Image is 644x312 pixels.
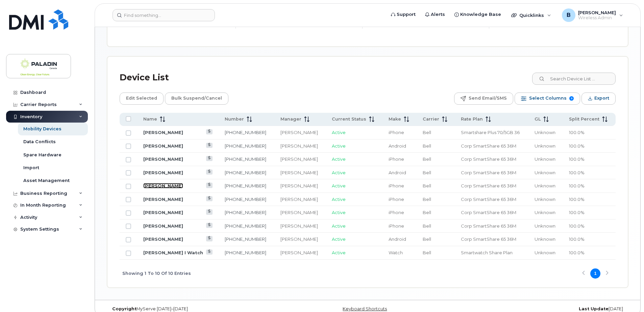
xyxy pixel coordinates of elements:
[535,210,555,215] span: Unknown
[120,93,164,105] button: Edit Selected
[225,236,266,242] a: [PHONE_NUMBER]
[569,236,585,242] span: 100.0%
[206,156,213,161] a: View Last Bill
[431,11,445,18] span: Alerts
[515,93,580,105] button: Select Columns 9
[506,8,556,22] div: Quicklinks
[143,143,183,149] a: [PERSON_NAME]
[280,129,320,136] div: [PERSON_NAME]
[389,156,404,162] span: iPhone
[389,236,406,242] span: Android
[461,116,483,122] span: Rate Plan
[578,15,616,21] span: Wireless Admin
[389,183,404,188] span: iPhone
[519,12,544,18] span: Quicklinks
[423,183,431,188] span: Bell
[143,156,183,162] a: [PERSON_NAME]
[280,209,320,216] div: [PERSON_NAME]
[280,250,320,256] div: [PERSON_NAME]
[557,8,628,22] div: Bob
[143,236,183,242] a: [PERSON_NAME]
[569,170,585,175] span: 100.0%
[461,197,516,202] span: Corp SmartShare 65 36M
[225,183,266,188] a: [PHONE_NUMBER]
[225,170,266,175] a: [PHONE_NUMBER]
[113,9,215,21] input: Find something...
[206,223,213,228] a: View Last Bill
[143,197,183,202] a: [PERSON_NAME]
[386,8,420,21] a: Support
[280,196,320,203] div: [PERSON_NAME]
[389,250,403,255] span: Watch
[578,10,616,15] span: [PERSON_NAME]
[535,236,555,242] span: Unknown
[423,156,431,162] span: Bell
[535,250,555,255] span: Unknown
[535,130,555,135] span: Unknown
[461,156,516,162] span: Corp SmartShare 65 36M
[112,306,137,311] strong: Copyright
[332,250,346,255] span: Active
[389,116,401,122] span: Make
[569,143,585,149] span: 100.0%
[206,183,213,188] a: View Last Bill
[581,93,616,105] button: Export
[535,223,555,229] span: Unknown
[535,183,555,188] span: Unknown
[143,130,183,135] a: [PERSON_NAME]
[460,11,501,18] span: Knowledge Base
[389,210,404,215] span: iPhone
[206,143,213,148] a: View Last Bill
[569,183,585,188] span: 100.0%
[423,116,439,122] span: Carrier
[423,197,431,202] span: Bell
[280,183,320,189] div: [PERSON_NAME]
[225,210,266,215] a: [PHONE_NUMBER]
[535,197,555,202] span: Unknown
[225,116,244,122] span: Number
[569,130,585,135] span: 100.0%
[206,236,213,241] a: View Last Bill
[225,143,266,149] a: [PHONE_NUMBER]
[280,156,320,162] div: [PERSON_NAME]
[389,223,404,229] span: iPhone
[569,156,585,162] span: 100.0%
[206,250,213,255] a: View Last Bill
[461,250,513,255] span: Smartwatch Share Plan
[143,183,183,188] a: [PERSON_NAME]
[225,130,266,135] a: [PHONE_NUMBER]
[423,143,431,149] span: Bell
[535,170,555,175] span: Unknown
[423,250,431,255] span: Bell
[206,196,213,201] a: View Last Bill
[590,268,600,279] button: Page 1
[225,156,266,162] a: [PHONE_NUMBER]
[454,306,628,312] div: [DATE]
[461,236,516,242] span: Corp SmartShare 65 36M
[423,223,431,229] span: Bell
[454,93,513,105] button: Send Email/SMS
[332,130,346,135] span: Active
[206,209,213,214] a: View Last Bill
[143,170,183,175] a: [PERSON_NAME]
[225,250,266,255] a: [PHONE_NUMBER]
[461,170,516,175] span: Corp SmartShare 65 36M
[535,143,555,149] span: Unknown
[126,93,157,103] span: Edit Selected
[332,223,346,229] span: Active
[594,93,609,103] span: Export
[389,197,404,202] span: iPhone
[206,170,213,175] a: View Last Bill
[423,170,431,175] span: Bell
[461,210,516,215] span: Corp SmartShare 65 36M
[423,236,431,242] span: Bell
[389,130,404,135] span: iPhone
[332,116,366,122] span: Current Status
[343,306,387,311] a: Keyboard Shortcuts
[332,170,346,175] span: Active
[469,93,507,103] span: Send Email/SMS
[332,183,346,188] span: Active
[535,116,541,122] span: GL
[461,130,520,135] span: Smartshare Plus 70/5GB 36
[579,306,609,311] strong: Last Update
